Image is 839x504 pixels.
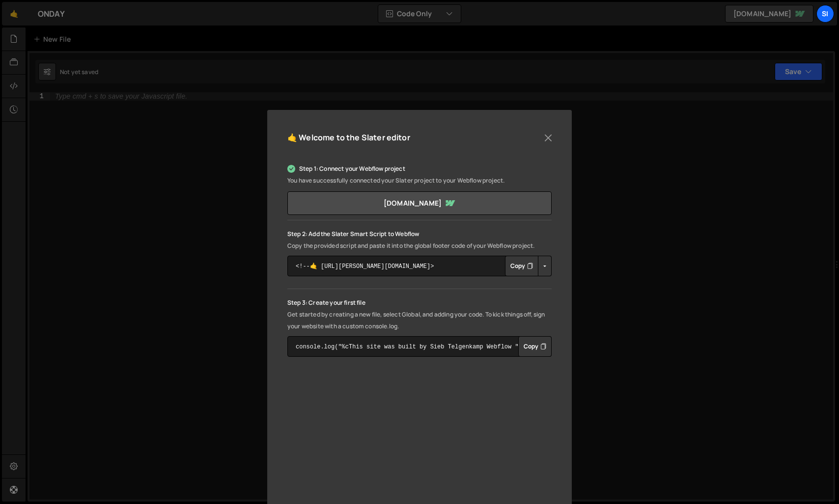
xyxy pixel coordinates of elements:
[287,163,552,175] p: Step 1: Connect your Webflow project
[287,256,552,276] textarea: <!--🤙 [URL][PERSON_NAME][DOMAIN_NAME]> <script>document.addEventListener("DOMContentLoaded", func...
[541,131,556,145] button: Close
[287,336,552,357] textarea: console.log("%cThis site was built by Sieb Telgenkamp Webflow ", "background:blue;color:#fff;padd...
[518,336,552,357] div: Button group with nested dropdown
[287,191,552,215] a: [DOMAIN_NAME]
[287,297,552,309] p: Step 3: Create your first file
[287,309,552,332] p: Get started by creating a new file, select Global, and adding your code. To kick things off, sign...
[505,256,552,276] div: Button group with nested dropdown
[287,228,552,240] p: Step 2: Add the Slater Smart Script to Webflow
[518,336,552,357] button: Copy
[287,175,552,186] p: You have successfully connected your Slater project to your Webflow project.
[287,240,552,252] p: Copy the provided script and paste it into the global footer code of your Webflow project.
[816,5,834,23] a: Si
[505,256,538,276] button: Copy
[287,130,410,145] h5: 🤙 Welcome to the Slater editor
